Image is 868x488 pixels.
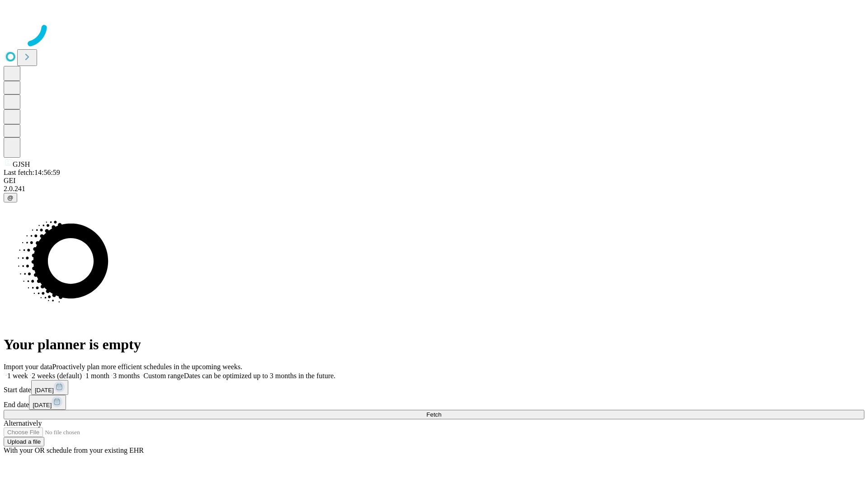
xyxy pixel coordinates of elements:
[33,402,52,408] span: [DATE]
[113,372,140,380] span: 3 months
[4,380,864,395] div: Start date
[4,419,42,427] span: Alternatively
[4,410,864,419] button: Fetch
[32,372,82,380] span: 2 weeks (default)
[4,446,144,454] span: With your OR schedule from your existing EHR
[426,411,441,418] span: Fetch
[4,169,60,176] span: Last fetch: 14:56:59
[35,387,54,394] span: [DATE]
[7,372,28,380] span: 1 week
[7,194,14,201] span: @
[184,372,335,380] span: Dates can be optimized up to 3 months in the future.
[143,372,184,380] span: Custom range
[4,363,52,371] span: Import your data
[31,380,68,395] button: [DATE]
[29,395,66,410] button: [DATE]
[4,185,864,193] div: 2.0.241
[4,336,864,353] h1: Your planner is empty
[13,160,30,168] span: GJSH
[4,395,864,410] div: End date
[4,193,17,202] button: @
[85,372,109,380] span: 1 month
[52,363,242,371] span: Proactively plan more efficient schedules in the upcoming weeks.
[4,177,864,185] div: GEI
[4,437,44,446] button: Upload a file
